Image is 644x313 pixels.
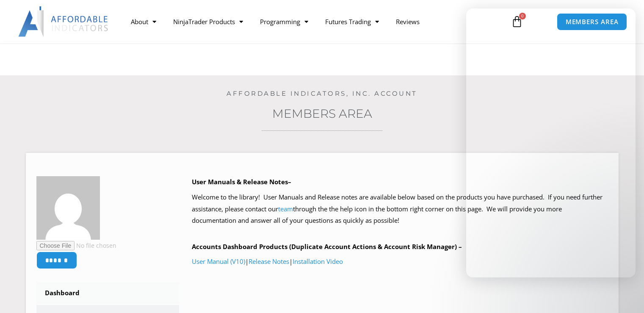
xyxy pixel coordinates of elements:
a: team [278,205,293,213]
a: Futures Trading [317,12,387,31]
a: About [122,12,165,31]
img: 0214ccbc6b17ea42e597d9a1eddd033b1c23fe838ea88125802a70c80bd36e34 [36,176,100,240]
a: Members Area [272,106,372,121]
b: Accounts Dashboard Products (Duplicate Account Actions & Account Risk Manager) – [192,242,462,251]
iframe: Intercom live chat [615,284,636,305]
img: LogoAI | Affordable Indicators – NinjaTrader [18,6,109,37]
a: Affordable Indicators, Inc. Account [227,89,417,97]
a: NinjaTrader Products [165,12,252,31]
a: Dashboard [36,282,180,304]
nav: Menu [122,12,503,31]
b: User Manuals & Release Notes– [192,177,291,186]
p: Welcome to the library! User Manuals and Release notes are available below based on the products ... [192,191,608,227]
a: Reviews [387,12,428,31]
a: Release Notes [249,257,289,266]
p: | | [192,256,608,268]
a: Installation Video [293,257,343,266]
a: Programming [252,12,317,31]
iframe: Intercom live chat [466,8,636,277]
a: User Manual (V10) [192,257,245,266]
